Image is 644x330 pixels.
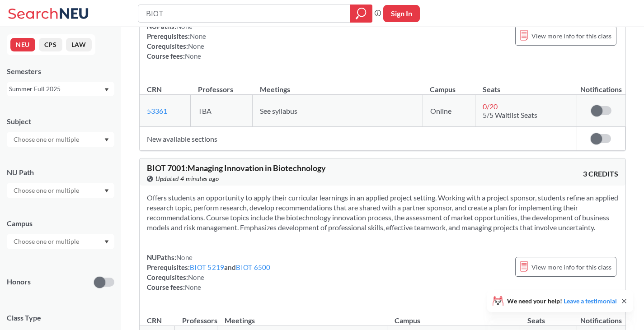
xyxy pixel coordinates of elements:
[7,313,114,323] span: Class Type
[104,240,109,244] svg: Dropdown arrow
[253,75,423,95] th: Meetings
[140,127,577,151] td: New available sections
[564,297,617,305] a: Leave a testimonial
[7,277,31,287] p: Honors
[185,283,201,291] span: None
[147,193,618,232] section: Offers students an opportunity to apply their curricular learnings in an applied project setting....
[583,169,618,179] span: 3 CREDITS
[147,163,326,173] span: BIOT 7001 : Managing Innovation in Biotechnology
[147,84,162,94] div: CRN
[104,138,109,142] svg: Dropdown arrow
[7,167,114,177] div: NU Path
[145,6,343,21] input: Class, professor, course number, "phrase"
[7,234,114,249] div: Dropdown arrow
[66,38,92,51] button: LAW
[423,95,475,127] td: Online
[383,5,420,22] button: Sign In
[531,30,611,42] span: View more info for this class
[147,252,271,292] div: NUPaths: Prerequisites: and Corequisites: Course fees:
[9,134,85,145] input: Choose one or multiple
[185,52,201,60] span: None
[190,263,224,271] a: BIOT 5219
[155,174,219,184] span: Updated 4 minutes ago
[7,82,114,96] div: Summer Full 2025Dropdown arrow
[217,307,387,326] th: Meetings
[176,253,193,261] span: None
[7,66,114,76] div: Semesters
[7,183,114,198] div: Dropdown arrow
[147,107,167,115] a: 53361
[507,298,617,304] span: We need your help!
[9,236,85,247] input: Choose one or multiple
[147,316,162,325] div: CRN
[7,132,114,147] div: Dropdown arrow
[423,75,475,95] th: Campus
[483,102,498,111] span: 0 / 20
[191,75,253,95] th: Professors
[483,111,537,119] span: 5/5 Waitlist Seats
[520,307,577,326] th: Seats
[260,107,297,115] span: See syllabus
[188,42,204,50] span: None
[188,273,204,281] span: None
[236,263,270,271] a: BIOT 6500
[191,95,253,127] td: TBA
[350,5,372,23] div: magnifying glass
[475,75,577,95] th: Seats
[577,75,625,95] th: Notifications
[7,116,114,126] div: Subject
[175,307,217,326] th: Professors
[147,21,206,61] div: NUPaths: Prerequisites: Corequisites: Course fees:
[104,88,109,92] svg: Dropdown arrow
[356,7,367,20] svg: magnifying glass
[577,307,626,326] th: Notifications
[39,38,62,51] button: CPS
[104,189,109,193] svg: Dropdown arrow
[9,185,85,196] input: Choose one or multiple
[10,38,35,51] button: NEU
[387,307,520,326] th: Campus
[531,261,611,273] span: View more info for this class
[190,32,206,40] span: None
[9,84,103,94] div: Summer Full 2025
[7,218,114,228] div: Campus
